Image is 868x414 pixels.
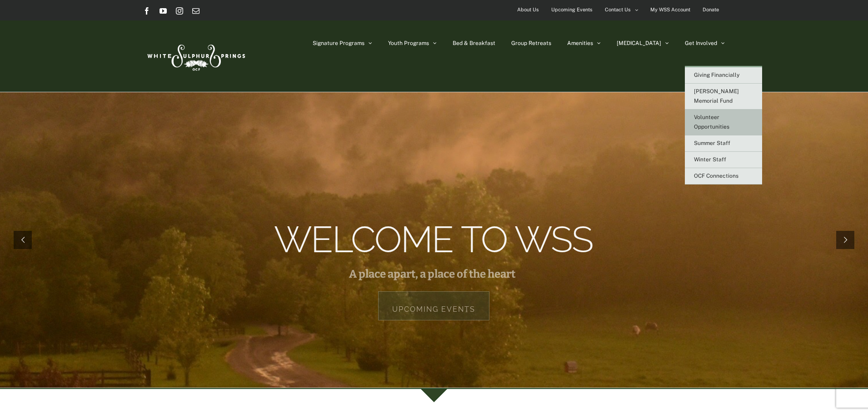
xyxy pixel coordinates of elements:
span: [MEDICAL_DATA] [617,40,661,46]
a: Youth Programs [388,20,437,66]
img: White Sulphur Springs Logo [143,35,248,77]
span: Contact Us [605,3,631,16]
a: Volunteer Opportunities [685,110,762,135]
nav: Main Menu [313,20,725,66]
span: About Us [517,3,539,16]
span: Summer Staff [694,140,730,146]
a: Summer Staff [685,135,762,152]
span: My WSS Account [650,3,690,16]
a: Signature Programs [313,20,372,66]
rs-layer: A place apart, a place of the heart [349,269,515,279]
span: [PERSON_NAME] Memorial Fund [694,88,739,104]
rs-layer: Welcome to WSS [274,229,593,250]
a: [PERSON_NAME] Memorial Fund [685,84,762,110]
a: Amenities [567,20,601,66]
a: Winter Staff [685,152,762,168]
a: Bed & Breakfast [453,20,495,66]
a: Get Involved [685,20,725,66]
a: Upcoming Events [378,291,489,320]
span: Volunteer Opportunities [694,114,729,130]
span: Donate [703,3,719,16]
span: OCF Connections [694,173,738,179]
span: Youth Programs [388,40,429,46]
span: Upcoming Events [551,3,593,16]
span: Get Involved [685,40,717,46]
span: Winter Staff [694,156,726,163]
a: Giving Financially [685,67,762,84]
a: OCF Connections [685,168,762,185]
span: Amenities [567,40,593,46]
span: Group Retreats [511,40,551,46]
span: Bed & Breakfast [453,40,495,46]
span: Giving Financially [694,72,739,78]
a: Group Retreats [511,20,551,66]
a: [MEDICAL_DATA] [617,20,669,66]
span: Signature Programs [313,40,364,46]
